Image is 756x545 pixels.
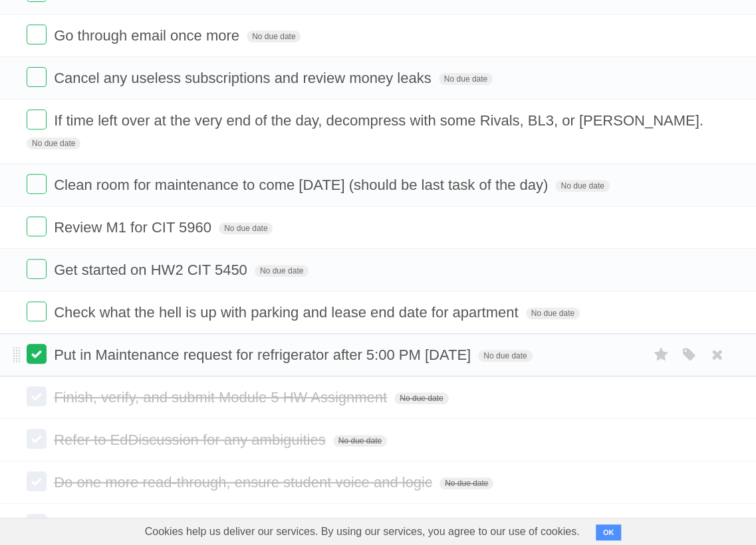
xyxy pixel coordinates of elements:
label: Done [27,216,47,236]
label: Done [27,429,47,449]
span: Refer to EdDiscussion for any ambiguities [54,431,328,448]
span: No due date [555,180,609,192]
span: No due date [526,307,580,319]
span: If time left over at the very end of the day, decompress with some Rivals, BL3, or [PERSON_NAME]. [54,112,707,129]
span: No due date [255,265,309,277]
span: No due date [440,477,493,489]
span: Cookies help us deliver our services. By using our services, you agree to our use of cookies. [132,518,593,545]
span: Finish, verify, and submit Module 5 HW Assignment [54,389,390,406]
label: Done [27,174,47,194]
label: Done [27,514,47,534]
button: OK [596,524,622,540]
label: Star task [648,344,674,366]
span: Review M1 for CIT 5960 [54,219,215,236]
span: Cancel any useless subscriptions and review money leaks [54,70,434,86]
span: No due date [394,392,448,404]
span: Go through email once more [54,27,243,44]
label: Done [27,25,47,44]
span: No due date [219,222,273,234]
label: Done [27,344,47,364]
span: No due date [439,73,493,85]
span: Journal in Notion about ruminating thoughts and reflections [54,516,440,533]
label: Done [27,471,47,491]
span: Check what the hell is up with parking and lease end date for apartment [54,304,521,321]
label: Done [27,301,47,321]
label: Done [27,259,47,279]
span: No due date [27,137,80,149]
span: No due date [333,435,387,447]
span: No due date [478,350,532,362]
label: Done [27,67,47,87]
span: No due date [247,31,301,42]
label: Done [27,386,47,406]
span: Clean room for maintenance to come [DATE] (should be last task of the day) [54,177,551,193]
span: Get started on HW2 CIT 5450 [54,262,251,278]
span: Do one more read-through, ensure student voice and logic [54,474,436,491]
span: Put in Maintenance request for refrigerator after 5:00 PM [DATE] [54,347,474,363]
label: Done [27,110,47,129]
